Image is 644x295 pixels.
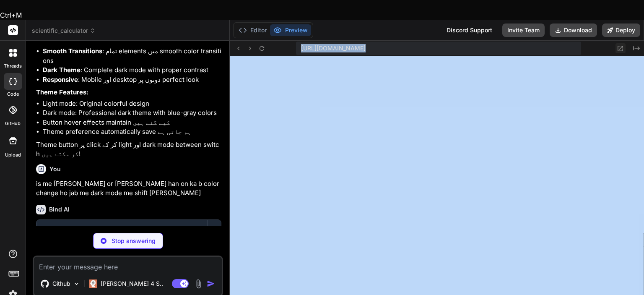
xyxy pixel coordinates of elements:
[36,88,88,96] strong: Theme Features:
[5,151,21,159] label: Upload
[52,279,70,288] p: Github
[441,23,497,37] div: Discord Support
[43,75,221,85] li: : Mobile اور desktop دونوں پر perfect look
[7,91,19,98] label: code
[32,26,96,35] span: scientific_calculator
[5,120,21,127] label: GitHub
[43,108,221,118] li: Dark mode: Professional dark theme with blue-gray colors
[602,23,640,37] button: Deploy
[43,65,221,75] li: : Complete dark mode with proper contrast
[49,205,70,214] h6: Bind AI
[73,280,80,287] img: Pick Models
[502,23,545,37] button: Invite Team
[36,220,207,248] button: Scientific CalculatorClick to open Workbench
[43,47,102,55] strong: Smooth Transitions
[45,226,199,234] div: Scientific Calculator
[235,24,270,36] button: Editor
[36,140,221,159] p: Theme button پر click کر کے light اور dark mode between switch کر سکتے ہیں!
[194,279,203,289] img: attachment
[207,279,215,288] img: icon
[43,47,221,65] li: : تمام elements میں smooth color transitions
[4,63,22,70] label: threads
[301,44,366,52] span: [URL][DOMAIN_NAME]
[270,24,311,36] button: Preview
[49,165,61,173] h6: You
[43,118,221,128] li: Button hover effects maintain کیے گئے ہیں
[43,76,78,84] strong: Responsive
[550,23,597,37] button: Download
[36,179,221,198] p: is me [PERSON_NAME] or [PERSON_NAME] han on ka b color change ho jab me dark mode me shift [PERSO...
[89,279,97,288] img: Claude 4 Sonnet
[43,127,221,137] li: Theme preference automatically save ہو جاتی ہے
[112,237,156,245] p: Stop answering
[43,99,221,109] li: Light mode: Original colorful design
[43,66,80,74] strong: Dark Theme
[101,279,163,288] p: [PERSON_NAME] 4 S..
